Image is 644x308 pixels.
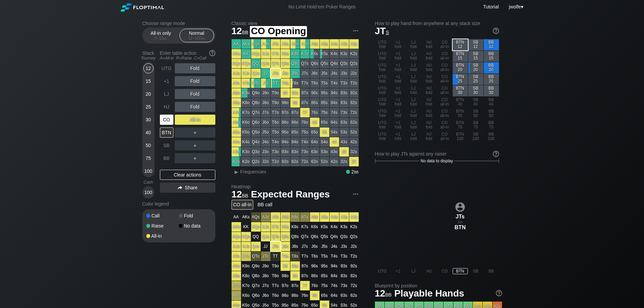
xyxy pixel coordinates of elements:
div: T4s [330,78,339,88]
div: K3s [339,49,349,58]
div: 93s [339,88,349,98]
span: CO Opening [250,26,307,37]
div: 54o [320,137,329,147]
div: All-in only [145,29,176,42]
div: K3o [241,147,251,157]
div: 98s [290,88,300,98]
div: T7o [271,108,280,117]
div: Q8o [251,98,261,108]
div: K4o [241,137,251,147]
div: BB [160,153,173,163]
div: HJ fold [422,120,437,131]
div: SB 75 [468,120,483,131]
div: BB 30 [484,85,499,96]
div: Tourney [140,56,157,61]
div: 72o [300,157,310,166]
div: BB 100 [484,131,499,142]
div: AKs [241,39,251,49]
img: Floptimal logo [121,3,164,11]
div: 82s [349,98,359,108]
div: KTs [271,49,280,58]
div: 84o [290,137,300,147]
div: Raise [146,223,179,228]
div: HJ fold [422,85,437,96]
div: BB 50 [484,108,499,119]
div: LJ fold [406,97,421,108]
div: 62o [310,157,319,166]
div: 82o [290,157,300,166]
div: BTN 75 [453,120,468,131]
div: SB 12 [468,39,483,50]
div: Q2o [251,157,261,166]
div: BTN 12 [453,39,468,50]
div: CO all-in [437,62,452,73]
div: UTG fold [375,85,390,96]
div: QQ [251,59,261,68]
div: 12 [143,63,153,73]
div: CO all-in [437,74,452,85]
div: KJo [241,69,251,78]
img: icon-avatar.b40e07d9.svg [455,202,465,212]
div: 73s [339,108,349,117]
div: No Limit Hold’em Poker Ranges [278,4,366,11]
div: LJ fold [406,108,421,119]
div: SB 40 [468,97,483,108]
div: 75 [143,153,153,163]
div: UTG fold [375,51,390,62]
div: A4s [330,39,339,49]
div: 98o [281,98,290,108]
div: 95s [320,88,329,98]
div: HJ fold [422,39,437,50]
div: UTG fold [375,108,390,119]
div: 100 [143,166,153,176]
div: J9s [281,69,290,78]
div: 32s [349,147,359,157]
div: SB 50 [468,108,483,119]
div: SB 30 [468,85,483,96]
div: QTs [271,59,280,68]
div: HJ fold [422,62,437,73]
div: A2s [349,39,359,49]
div: 50 [143,140,153,150]
div: T5s [320,78,329,88]
div: KJs [261,49,270,58]
div: 15 [143,76,153,86]
div: ATs [271,39,280,49]
div: K9o [241,88,251,98]
div: CO all-in [437,51,452,62]
img: help.32db89a4.svg [209,49,216,57]
div: +1 fold [390,85,406,96]
div: KTo [241,78,251,88]
div: +1 fold [390,51,406,62]
div: BB 25 [484,74,499,85]
div: SB 15 [468,51,483,62]
div: QTo [251,78,261,88]
div: Q5o [251,127,261,137]
div: T4o [271,137,280,147]
div: Enter table action [160,48,215,63]
div: +1 fold [390,131,406,142]
div: BTN 15 [453,51,468,62]
div: All-in [146,234,179,238]
div: A=All-in R=Raise C=Call [160,56,215,61]
span: 12 [231,26,249,37]
div: Q2s [349,59,359,68]
div: AJo [232,69,241,78]
div: J6o [261,118,270,127]
div: 66 [310,118,319,127]
span: s [386,28,389,35]
div: LJ fold [406,51,421,62]
div: K2o [241,157,251,166]
div: 53o [320,147,329,157]
div: Stack [140,48,157,63]
div: 12 – 100 [183,36,211,41]
div: Q8s [290,59,300,68]
div: 87s [300,98,310,108]
div: +1 fold [390,39,406,50]
div: 86s [310,98,319,108]
div: J3o [261,147,270,157]
div: A6s [310,39,319,49]
div: T3s [339,78,349,88]
div: 97o [281,108,290,117]
div: T6s [310,78,319,88]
